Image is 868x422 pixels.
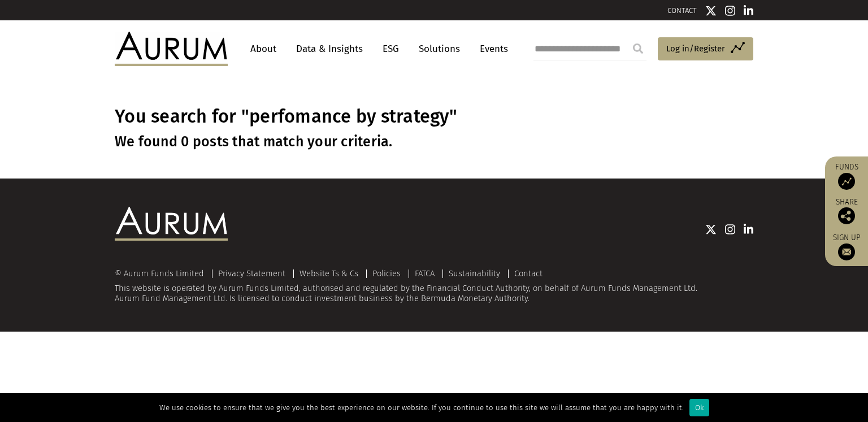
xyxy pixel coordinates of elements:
[474,38,508,59] a: Events
[831,162,862,190] a: Funds
[290,38,368,59] a: Data & Insights
[705,5,717,16] img: Twitter icon
[667,6,697,15] a: CONTACT
[744,224,754,235] img: Linkedin icon
[115,133,753,150] h3: We found 0 posts that match your criteria.
[115,269,210,278] div: © Aurum Funds Limited
[744,5,754,16] img: Linkedin icon
[725,5,735,16] img: Instagram icon
[666,42,725,55] span: Log in/Register
[725,224,735,235] img: Instagram icon
[514,268,542,279] a: Contact
[115,32,228,66] img: Aurum
[413,38,466,59] a: Solutions
[705,224,717,235] img: Twitter icon
[115,106,753,128] h1: You search for "perfomance by strategy"
[115,207,228,241] img: Aurum Logo
[831,198,862,224] div: Share
[245,38,282,59] a: About
[838,173,855,190] img: Access Funds
[415,268,435,279] a: FATCA
[838,243,855,260] img: Sign up to our newsletter
[627,37,649,60] input: Submit
[449,268,500,279] a: Sustainability
[838,207,855,224] img: Share this post
[377,38,405,59] a: ESG
[658,37,753,61] a: Log in/Register
[115,269,753,303] div: This website is operated by Aurum Funds Limited, authorised and regulated by the Financial Conduc...
[372,268,401,279] a: Policies
[218,268,285,279] a: Privacy Statement
[831,233,862,260] a: Sign up
[300,268,358,279] a: Website Ts & Cs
